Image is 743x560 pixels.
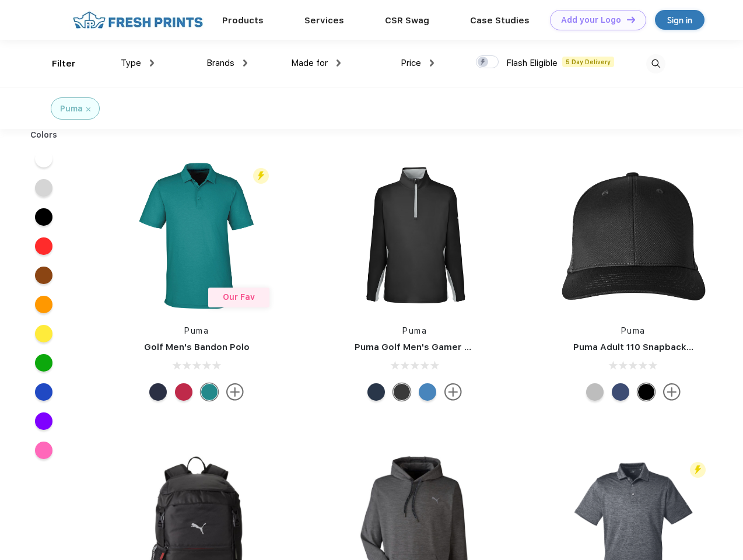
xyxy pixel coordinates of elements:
img: dropdown.png [243,60,247,66]
img: more.svg [663,383,681,401]
img: flash_active_toggle.svg [690,462,706,478]
img: more.svg [444,383,462,401]
a: Products [222,15,264,26]
img: DT [627,16,635,23]
div: Filter [52,57,76,71]
div: Bright Cobalt [419,383,436,401]
div: Quarry with Brt Whit [586,383,604,401]
img: more.svg [226,383,244,401]
div: Ski Patrol [175,383,192,401]
span: Type [121,58,141,68]
img: dropdown.png [430,60,434,66]
a: Puma [402,326,427,335]
span: Flash Eligible [506,58,558,68]
div: Navy Blazer [367,383,385,401]
div: Pma Blk Pma Blk [637,383,655,401]
div: Navy Blazer [149,383,167,401]
div: Peacoat Qut Shd [612,383,629,401]
div: Sign in [667,13,692,27]
img: flash_active_toggle.svg [253,168,269,184]
span: 5 Day Delivery [562,57,614,67]
a: Puma [621,326,646,335]
div: Puma [60,103,83,115]
div: Puma Black [393,383,411,401]
img: dropdown.png [150,60,154,66]
span: Price [401,58,421,68]
span: Our Fav [223,292,255,302]
img: filter_cancel.svg [86,107,90,111]
a: Puma Golf Men's Gamer Golf Quarter-Zip [355,342,539,352]
div: Green Lagoon [201,383,218,401]
a: Services [304,15,344,26]
a: Sign in [655,10,705,30]
img: dropdown.png [337,60,341,66]
img: desktop_search.svg [646,54,665,73]
div: Colors [22,129,66,141]
span: Made for [291,58,328,68]
a: CSR Swag [385,15,429,26]
img: func=resize&h=266 [337,158,492,313]
img: func=resize&h=266 [119,158,274,313]
img: func=resize&h=266 [556,158,711,313]
div: Add your Logo [561,15,621,25]
img: fo%20logo%202.webp [69,10,206,30]
a: Puma [184,326,209,335]
span: Brands [206,58,234,68]
a: Golf Men's Bandon Polo [144,342,250,352]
